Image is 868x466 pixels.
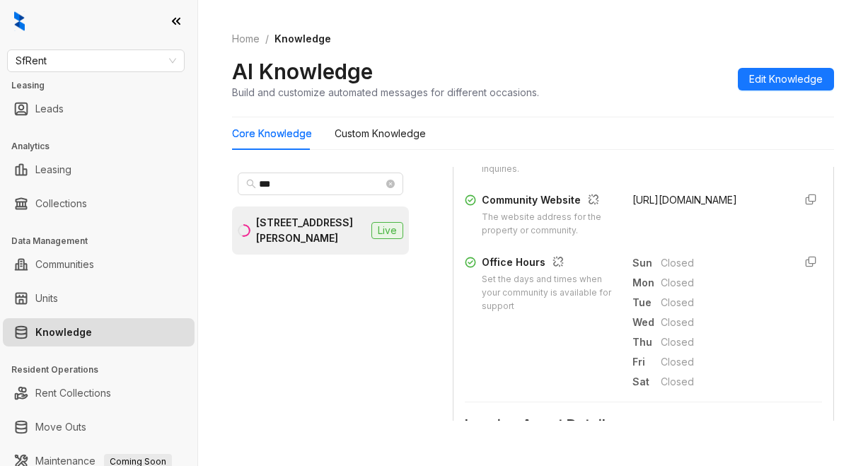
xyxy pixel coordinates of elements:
span: Wed [632,315,661,330]
span: search [246,179,256,189]
span: Closed [661,255,783,271]
span: Sat [632,374,661,390]
a: Communities [35,250,94,279]
span: [URL][DOMAIN_NAME] [632,194,737,206]
a: Rent Collections [35,379,111,407]
div: [STREET_ADDRESS][PERSON_NAME] [256,215,366,246]
span: Live [371,222,403,239]
div: Build and customize automated messages for different occasions. [232,85,539,100]
h3: Resident Operations [11,363,197,376]
span: Mon [632,275,661,291]
li: Rent Collections [3,379,195,407]
div: Office Hours [482,255,615,273]
h3: Data Management [11,235,197,247]
a: Units [35,284,58,313]
span: close-circle [386,180,395,188]
span: Thu [632,334,661,350]
span: Closed [661,275,783,291]
h3: Analytics [11,140,197,153]
span: Sun [632,255,661,271]
div: Core Knowledge [232,126,312,141]
a: Knowledge [35,318,92,346]
li: Leasing [3,156,195,184]
a: Home [229,31,262,47]
h3: Leasing [11,79,197,92]
span: Edit Knowledge [749,71,823,87]
span: Tue [632,295,661,310]
li: Collections [3,190,195,218]
a: Leasing [35,156,71,184]
a: Collections [35,190,87,218]
li: Move Outs [3,413,195,441]
span: Closed [661,334,783,350]
div: The website address for the property or community. [482,211,615,238]
li: Knowledge [3,318,195,346]
img: logo [14,11,25,31]
div: Community Website [482,192,615,211]
span: Fri [632,354,661,370]
span: Closed [661,295,783,310]
a: Move Outs [35,413,86,441]
span: Closed [661,315,783,330]
li: Leads [3,95,195,123]
a: Leads [35,95,64,123]
li: / [265,31,269,47]
span: Closed [661,354,783,370]
span: Knowledge [274,33,331,45]
span: Leasing Agent Details [465,414,822,436]
li: Units [3,284,195,313]
div: Set the days and times when your community is available for support [482,273,615,313]
button: Edit Knowledge [738,68,834,91]
div: Custom Knowledge [335,126,426,141]
span: Closed [661,374,783,390]
li: Communities [3,250,195,279]
h2: AI Knowledge [232,58,373,85]
span: SfRent [16,50,176,71]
